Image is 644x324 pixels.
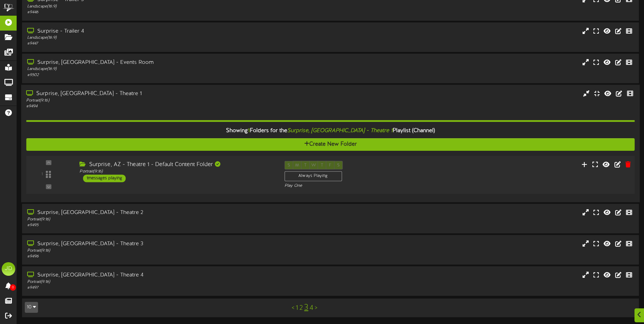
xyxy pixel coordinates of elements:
[21,124,640,138] div: Showing Folders for the Playlist (Channel)
[10,284,16,291] span: 0
[26,97,274,103] div: Portrait ( 9:16 )
[27,271,274,279] div: Surprise, [GEOGRAPHIC_DATA] - Theatre 4
[79,161,274,168] div: Surprise, AZ - Theatre 1 - Default Content Folder
[27,222,274,228] div: # 9495
[27,217,274,222] div: Portrait ( 9:16 )
[27,248,274,254] div: Portrait ( 9:16 )
[26,138,634,151] button: Create New Folder
[315,304,317,312] a: >
[27,66,274,72] div: Landscape ( 16:9 )
[284,171,342,181] div: Always Playing
[27,41,274,47] div: # 9447
[79,168,274,174] div: Portrait ( 9:16 )
[292,304,294,312] a: <
[27,285,274,291] div: # 9497
[27,254,274,259] div: # 9496
[27,28,274,35] div: Surprise - Trailer 4
[310,304,313,312] a: 4
[304,303,308,312] a: 3
[248,128,250,134] span: 1
[27,35,274,41] div: Landscape ( 16:9 )
[26,90,274,97] div: Surprise, [GEOGRAPHIC_DATA] - Theatre 1
[284,183,428,188] div: Play One
[2,262,15,276] div: JD
[26,103,274,109] div: # 9494
[27,59,274,67] div: Surprise, [GEOGRAPHIC_DATA] - Events Room
[27,10,274,15] div: # 9446
[27,4,274,10] div: Landscape ( 16:9 )
[27,72,274,78] div: # 9502
[299,304,303,312] a: 2
[27,279,274,285] div: Portrait ( 9:16 )
[83,175,126,182] div: 1 messages playing
[296,304,298,312] a: 1
[27,240,274,248] div: Surprise, [GEOGRAPHIC_DATA] - Theatre 3
[287,128,393,134] i: Surprise, [GEOGRAPHIC_DATA] - Theatre 1
[27,209,274,217] div: Surprise, [GEOGRAPHIC_DATA] - Theatre 2
[25,302,38,313] button: 10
